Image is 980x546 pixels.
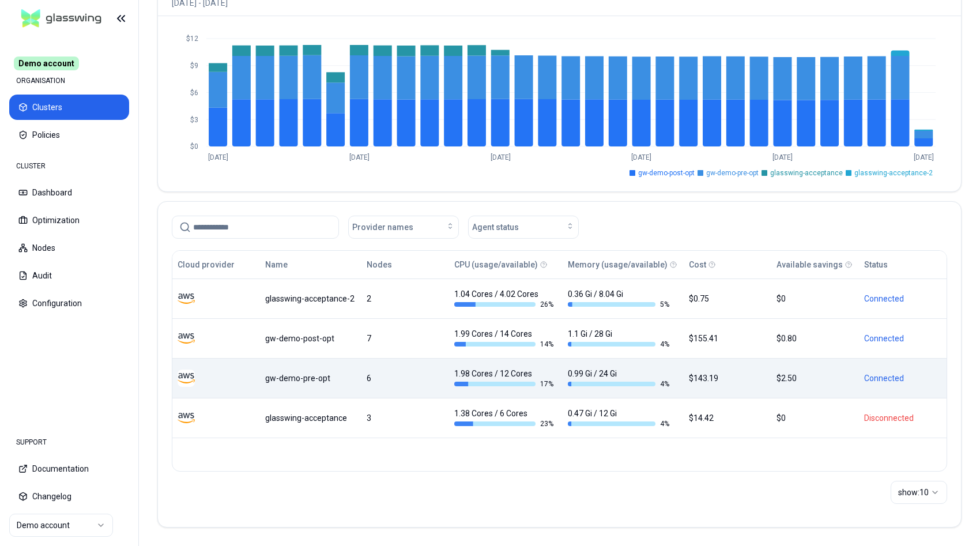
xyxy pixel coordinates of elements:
[689,333,766,344] div: $155.41
[367,293,444,304] div: 2
[265,412,356,424] div: glasswing-acceptance
[454,288,556,309] div: 1.04 Cores / 4.02 Cores
[9,291,129,316] button: Configuration
[706,168,759,178] span: gw-demo-pre-opt
[367,372,444,384] div: 6
[568,419,669,428] div: 4 %
[454,379,556,389] div: 17 %
[348,216,459,239] button: Provider names
[265,293,356,304] div: glasswing-acceptance-2
[568,368,669,389] div: 0.99 Gi / 24 Gi
[777,293,854,304] div: $0
[864,293,941,304] div: Connected
[9,235,129,261] button: Nodes
[265,333,356,344] div: gw-demo-post-opt
[638,168,695,178] span: gw-demo-post-opt
[178,290,195,307] img: aws
[190,142,198,150] tspan: $0
[568,340,669,349] div: 4 %
[190,62,198,70] tspan: $9
[770,168,843,178] span: glasswing-acceptance
[914,153,934,161] tspan: [DATE]
[568,288,669,309] div: 0.36 Gi / 8.04 Gi
[9,155,129,178] div: CLUSTER
[349,153,370,161] tspan: [DATE]
[9,69,129,92] div: ORGANISATION
[631,153,651,161] tspan: [DATE]
[14,57,79,70] span: Demo account
[772,153,793,161] tspan: [DATE]
[568,253,668,276] button: Memory (usage/available)
[454,253,538,276] button: CPU (usage/available)
[9,180,129,205] button: Dashboard
[864,372,941,384] div: Connected
[777,253,843,276] button: Available savings
[472,221,519,233] span: Agent status
[178,409,195,427] img: aws
[777,372,854,384] div: $2.50
[208,153,228,161] tspan: [DATE]
[568,379,669,389] div: 4 %
[265,253,288,276] button: Name
[454,328,556,349] div: 1.99 Cores / 14 Cores
[454,340,556,349] div: 14 %
[689,293,766,304] div: $0.75
[491,153,511,161] tspan: [DATE]
[777,333,854,344] div: $0.80
[568,408,669,428] div: 0.47 Gi / 12 Gi
[864,333,941,344] div: Connected
[178,370,195,387] img: aws
[854,168,933,178] span: glasswing-acceptance-2
[864,412,941,424] div: Disconnected
[454,368,556,389] div: 1.98 Cores / 12 Cores
[186,35,198,43] tspan: $12
[352,221,413,233] span: Provider names
[864,259,888,270] div: Status
[568,300,669,309] div: 5 %
[454,419,556,428] div: 23 %
[9,122,129,148] button: Policies
[9,484,129,509] button: Changelog
[9,208,129,233] button: Optimization
[454,300,556,309] div: 26 %
[17,5,106,32] img: GlassWing
[9,263,129,288] button: Audit
[178,253,235,276] button: Cloud provider
[367,253,392,276] button: Nodes
[190,116,198,124] tspan: $3
[468,216,579,239] button: Agent status
[190,89,198,97] tspan: $6
[454,408,556,428] div: 1.38 Cores / 6 Cores
[9,431,129,454] div: SUPPORT
[777,412,854,424] div: $0
[689,253,706,276] button: Cost
[689,412,766,424] div: $14.42
[367,333,444,344] div: 7
[9,95,129,120] button: Clusters
[568,328,669,349] div: 1.1 Gi / 28 Gi
[265,372,356,384] div: gw-demo-pre-opt
[689,372,766,384] div: $143.19
[9,456,129,481] button: Documentation
[178,330,195,347] img: aws
[367,412,444,424] div: 3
